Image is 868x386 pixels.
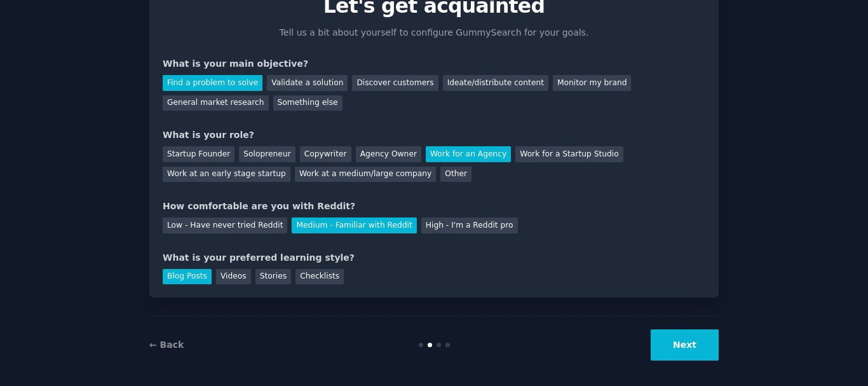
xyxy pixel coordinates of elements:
div: Ideate/distribute content [443,75,548,91]
div: How comfortable are you with Reddit? [163,200,705,213]
div: Work at an early stage startup [163,167,290,183]
div: What is your main objective? [163,57,705,71]
div: Find a problem to solve [163,75,262,91]
div: Stories [255,269,291,285]
div: Blog Posts [163,269,212,285]
div: Agency Owner [356,146,421,162]
div: Startup Founder [163,146,234,162]
div: Validate a solution [267,75,348,91]
div: Work for an Agency [426,146,511,162]
div: Videos [216,269,251,285]
div: Low - Have never tried Reddit [163,217,287,233]
div: Discover customers [352,75,438,91]
div: Checklists [295,269,344,285]
div: Copywriter [300,146,351,162]
a: ← Back [149,340,184,350]
p: Tell us a bit about yourself to configure GummySearch for your goals. [274,26,594,39]
div: General market research [163,95,269,111]
button: Next [651,329,719,361]
div: Monitor my brand [553,75,631,91]
div: Solopreneur [239,146,295,162]
div: Other [440,167,471,183]
div: High - I'm a Reddit pro [421,217,518,233]
div: What is your role? [163,128,705,142]
div: Something else [273,95,342,111]
div: What is your preferred learning style? [163,251,705,265]
div: Medium - Familiar with Reddit [292,217,416,233]
div: Work for a Startup Studio [515,146,623,162]
div: Work at a medium/large company [295,167,436,183]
